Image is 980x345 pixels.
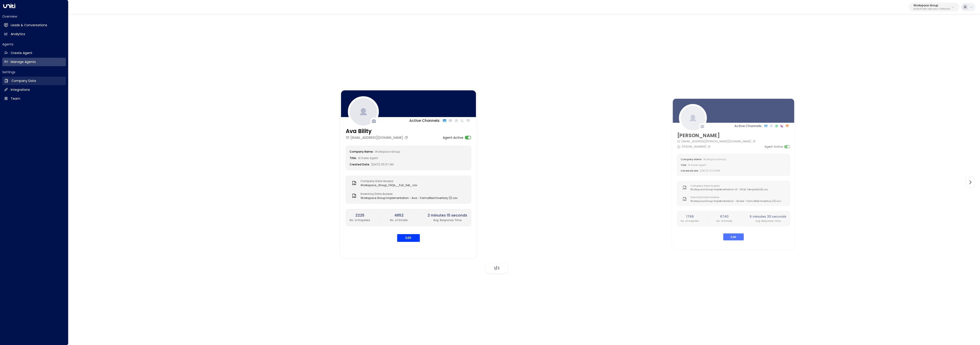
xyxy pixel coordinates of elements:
[681,157,702,161] label: Company Name:
[681,214,699,219] h2: 1768
[707,145,712,148] button: Copy
[2,58,66,66] a: Manage Agents
[690,199,781,203] span: Workspace Group Implementation - Elodie - Formatted Inventory (6).csv
[2,21,66,29] a: Leads & Conversations
[11,51,32,55] h2: Create Agent
[350,150,374,154] label: Company Name:
[350,213,370,218] h2: 2225
[11,32,25,37] h2: Analytics
[913,4,950,7] p: Workspace Group
[2,70,66,74] h2: Settings
[750,214,786,219] h2: 6 minutes 30 seconds
[390,213,408,218] h2: 4852
[371,162,394,166] span: [DATE] 05:57 AM
[350,156,357,160] label: Title:
[690,188,768,191] span: Workspace Group Implementation v2 - FAQs Template (4).csv
[11,87,30,92] h2: Integrations
[361,183,417,187] span: Workspace_Group_FAQs__Full_Set_.csv
[2,86,66,94] a: Integrations
[361,179,415,183] label: Company Data Access:
[703,157,726,161] span: Workspace Group
[752,140,757,143] button: Copy
[346,127,409,135] h3: Ava Bility
[428,218,467,222] p: Avg. Response Time
[690,184,766,188] label: Company Data Access:
[681,219,699,223] p: No. of Inquiries
[723,233,744,240] button: Edit
[677,144,712,149] div: [PHONE_NUMBER]
[716,219,732,223] p: No. of Emails
[2,77,66,85] a: Company Data
[2,49,66,57] a: Create Agent
[390,218,408,222] p: No. of Emails
[404,136,409,139] button: Copy
[681,163,687,167] label: Title:
[11,60,36,64] h2: Manage Agents
[716,214,732,219] h2: 6740
[734,123,762,128] p: Active Channels:
[497,266,500,271] span: 3
[2,94,66,103] a: Team
[677,139,757,143] div: [EMAIL_ADDRESS][PERSON_NAME][DOMAIN_NAME]
[764,144,783,149] label: Agent Active
[681,169,699,172] label: Created Date:
[11,23,47,28] h2: Leads & Conversations
[909,3,959,11] button: Workspace Group36c5ec06-2b8e-4dd6-aa1e-c77490e3446d
[2,14,66,19] h2: Overview
[409,118,440,123] p: Active Channels:
[361,192,455,196] label: Inventory Data Access:
[443,135,463,140] label: Agent Active
[358,156,378,160] span: AI Sales Agent
[485,263,508,273] div: /
[11,96,20,101] h2: Team
[428,213,467,218] h2: 2 minutes 15 seconds
[750,219,786,223] p: Avg. Response Time
[361,196,458,200] span: Workspace Group Implementation - Ava - Formatted Inventory (1).csv
[494,266,495,271] span: 1
[690,195,779,199] label: Inventory Data Access:
[2,30,66,38] a: Analytics
[688,163,706,167] span: AI Sales Agent
[375,150,400,154] span: Workspace Group
[350,162,370,166] label: Created Date:
[2,42,66,47] h2: Agents
[346,135,409,140] div: [EMAIL_ADDRESS][DOMAIN_NAME]
[913,8,950,10] p: 36c5ec06-2b8e-4dd6-aa1e-c77490e3446d
[11,78,36,83] h2: Company Data
[677,132,757,139] h3: [PERSON_NAME]
[350,218,370,222] p: No. of Inquiries
[700,169,720,172] span: [DATE] 07:04 PM
[397,234,420,242] button: Edit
